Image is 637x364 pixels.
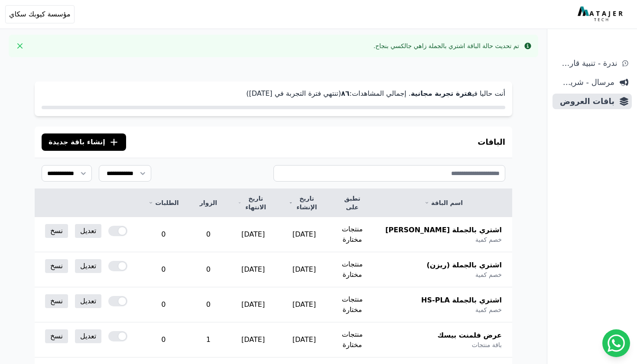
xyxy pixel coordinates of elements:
span: باقات العروض [556,95,614,107]
span: إنشاء باقة جديدة [49,137,105,147]
a: نسخ [45,224,68,238]
button: مؤسسة كيوبك سكاي [5,5,75,23]
span: ندرة - تنبية قارب علي النفاذ [556,57,617,69]
button: Close [13,39,27,53]
a: تعديل [75,329,101,343]
td: 0 [138,287,189,322]
span: اشتري بالجملة [PERSON_NAME] [385,225,502,235]
a: الطلبات [148,198,179,207]
td: 0 [189,217,227,252]
a: تعديل [75,259,101,273]
td: [DATE] [279,322,329,357]
strong: فترة تجربة مجانية [411,89,472,97]
a: نسخ [45,329,68,343]
span: خصم كمية [475,235,502,244]
td: 0 [189,287,227,322]
th: الزوار [189,189,227,217]
th: تطبق على [330,189,375,217]
span: اشتري بالجملة (ريزن) [427,260,502,270]
span: اشتري بالجملة HS-PLA [421,295,502,305]
h3: الباقات [478,136,505,148]
a: تاريخ الانتهاء [238,194,268,211]
a: تاريخ الإنشاء [289,194,319,211]
td: [DATE] [279,217,329,252]
img: MatajerTech Logo [578,6,625,22]
td: منتجات مختارة [330,287,375,322]
span: خصم كمية [475,270,502,279]
a: نسخ [45,294,68,308]
td: منتجات مختارة [330,217,375,252]
span: عرض فلمنت بيسك [438,330,502,341]
td: 0 [138,217,189,252]
td: [DATE] [279,287,329,322]
a: تعديل [75,224,101,238]
td: 0 [138,252,189,287]
strong: ٨٦ [341,89,350,97]
td: 0 [189,252,227,287]
a: تعديل [75,294,101,308]
td: [DATE] [227,322,279,357]
a: اسم الباقة [385,198,502,207]
span: باقة منتجات [472,341,502,349]
span: خصم كمية [475,305,502,314]
td: منتجات مختارة [330,322,375,357]
td: 0 [138,322,189,357]
a: نسخ [45,259,68,273]
span: مؤسسة كيوبك سكاي [9,9,71,19]
td: [DATE] [227,287,279,322]
td: [DATE] [279,252,329,287]
p: أنت حاليا في . إجمالي المشاهدات: (تنتهي فترة التجربة في [DATE]) [42,88,505,99]
td: 1 [189,322,227,357]
td: [DATE] [227,252,279,287]
td: منتجات مختارة [330,252,375,287]
td: [DATE] [227,217,279,252]
div: تم تحديث حالة الباقة اشتري بالجملة زاهي جالكسي بنجاح. [374,42,519,50]
button: إنشاء باقة جديدة [42,133,126,151]
span: مرسال - شريط دعاية [556,76,614,88]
